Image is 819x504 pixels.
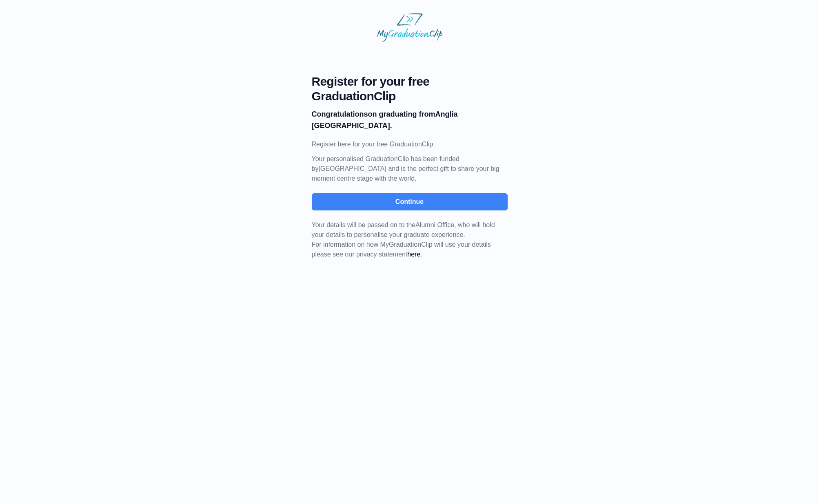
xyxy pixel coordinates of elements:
span: For information on how MyGraduationClip will use your details please see our privacy statement . [312,221,495,258]
span: GraduationClip [312,89,508,104]
p: Register here for your free GraduationClip [312,139,508,149]
p: on graduating from Anglia [GEOGRAPHIC_DATA]. [312,108,508,131]
p: Your personalised GraduationClip has been funded by [GEOGRAPHIC_DATA] and is the perfect gift to ... [312,154,508,183]
b: Congratulations [312,110,368,118]
span: Your details will be passed on to the , who will hold your details to personalise your graduate e... [312,221,495,238]
a: here [407,251,420,258]
img: MyGraduationClip [377,13,442,42]
span: Alumni Office [415,221,454,228]
button: Continue [312,193,508,210]
span: Register for your free [312,74,508,89]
